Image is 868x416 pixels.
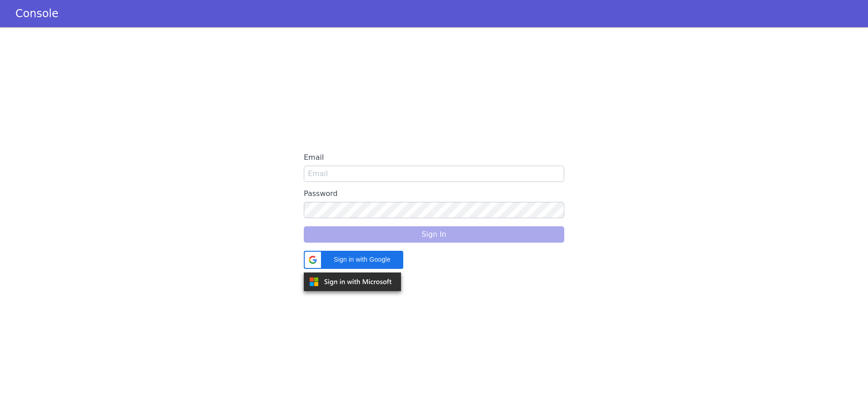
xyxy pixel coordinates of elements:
[304,149,564,166] label: Email
[304,166,564,182] input: Email
[5,7,69,20] a: Console
[304,273,401,291] img: azure.svg
[326,255,398,264] span: Sign in with Google
[304,251,403,269] div: Sign in with Google
[304,186,564,202] label: Password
